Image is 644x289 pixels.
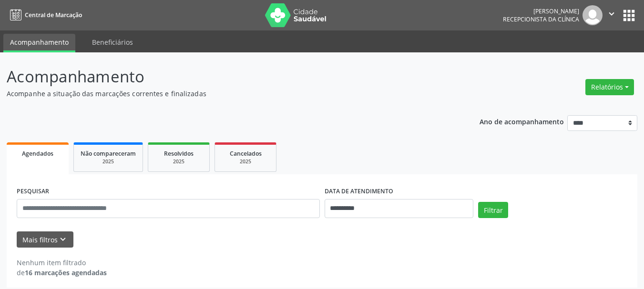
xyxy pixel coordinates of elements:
span: Central de Marcação [25,11,82,19]
span: Agendados [22,149,53,158]
strong: 16 marcações agendadas [25,268,107,277]
p: Acompanhamento [7,65,448,89]
span: Resolvidos [164,149,194,158]
button: Relatórios [585,79,634,95]
a: Acompanhamento [3,34,75,52]
a: Central de Marcação [7,7,82,23]
button: Filtrar [478,202,508,218]
div: 2025 [81,158,136,165]
i:  [606,9,617,19]
span: Recepcionista da clínica [503,15,579,23]
i: keyboard_arrow_down [58,234,68,245]
a: Beneficiários [85,34,140,50]
div: 2025 [155,158,203,165]
button:  [603,5,621,25]
p: Ano de acompanhamento [480,115,564,127]
button: Mais filtroskeyboard_arrow_down [17,231,73,248]
label: PESQUISAR [17,184,49,199]
div: de [17,268,107,278]
img: img [583,5,603,25]
div: Nenhum item filtrado [17,258,107,268]
p: Acompanhe a situação das marcações correntes e finalizadas [7,89,448,99]
button: apps [621,7,637,24]
div: 2025 [222,158,269,165]
label: DATA DE ATENDIMENTO [325,184,393,199]
div: [PERSON_NAME] [503,7,579,15]
span: Cancelados [230,149,262,158]
span: Não compareceram [81,149,136,158]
